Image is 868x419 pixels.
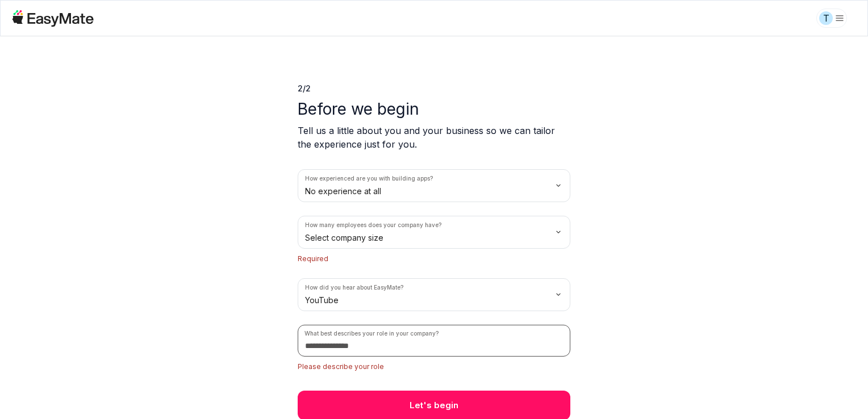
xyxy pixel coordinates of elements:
[298,124,570,151] p: Tell us a little about you and your business so we can tailor the experience just for you.
[819,11,833,25] div: T
[305,174,433,183] label: How experienced are you with building apps?
[298,99,570,119] p: Before we begin
[305,283,403,292] label: How did you hear about EasyMate?
[298,361,570,372] p: Please describe your role
[305,221,441,229] label: How many employees does your company have?
[298,253,570,265] p: Required
[298,83,570,94] p: 2 / 2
